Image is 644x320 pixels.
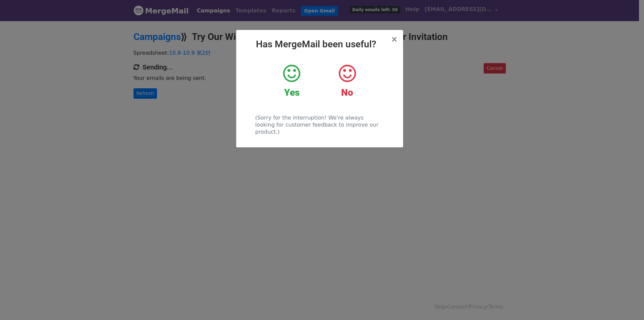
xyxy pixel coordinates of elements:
a: No [324,63,370,98]
a: Yes [269,63,314,98]
span: × [391,35,397,44]
strong: Yes [284,87,300,98]
h2: Has MergeMail been useful? [241,39,398,50]
p: (Sorry for the interruption! We're always looking for customer feedback to improve our product.) [255,114,384,135]
strong: No [341,87,353,98]
button: Close [391,35,397,43]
